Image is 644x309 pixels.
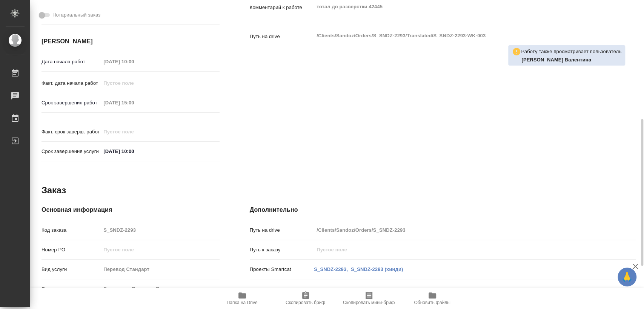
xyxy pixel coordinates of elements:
[101,146,167,157] input: ✎ Введи что-нибудь
[521,48,621,55] p: Работу также просматривает пользователь
[521,57,591,63] b: [PERSON_NAME] Валентина
[250,205,636,214] h4: Дополнительно
[41,37,220,46] h4: [PERSON_NAME]
[41,285,101,293] p: Этапы услуги
[101,126,167,137] input: Пустое поле
[314,29,603,42] textarea: /Clients/Sandoz/Orders/S_SNDZ-2293/Translated/S_SNDZ-2293-WK-003
[101,78,167,89] input: Пустое поле
[101,264,219,275] input: Пустое поле
[286,300,325,305] span: Скопировать бриф
[343,300,395,305] span: Скопировать мини-бриф
[52,11,100,19] span: Нотариальный заказ
[250,33,314,40] p: Путь на drive
[41,226,101,234] p: Код заказа
[41,128,101,136] p: Факт. срок заверш. работ
[521,56,621,64] p: Горшкова Валентина
[621,269,633,285] span: 🙏
[41,99,101,107] p: Срок завершения работ
[101,56,167,67] input: Пустое поле
[41,80,101,87] p: Факт. дата начала работ
[101,283,219,294] input: Пустое поле
[250,226,314,234] p: Путь на drive
[101,97,167,108] input: Пустое поле
[337,288,401,309] button: Скопировать мини-бриф
[227,300,258,305] span: Папка на Drive
[314,0,603,13] textarea: тотал до разверстки 42445
[414,300,450,305] span: Обновить файлы
[101,225,219,236] input: Пустое поле
[211,288,274,309] button: Папка на Drive
[250,4,314,11] p: Комментарий к работе
[41,148,101,155] p: Срок завершения услуги
[618,268,636,286] button: 🙏
[41,58,101,66] p: Дата начала работ
[314,244,603,255] input: Пустое поле
[250,266,314,273] p: Проекты Smartcat
[274,288,337,309] button: Скопировать бриф
[250,246,314,254] p: Путь к заказу
[41,205,220,214] h4: Основная информация
[101,244,219,255] input: Пустое поле
[41,266,101,273] p: Вид услуги
[41,184,66,196] h2: Заказ
[401,288,464,309] button: Обновить файлы
[41,246,101,254] p: Номер РО
[314,266,348,272] a: S_SNDZ-2293,
[314,225,603,236] input: Пустое поле
[351,266,403,272] a: S_SNDZ-2293 (хинди)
